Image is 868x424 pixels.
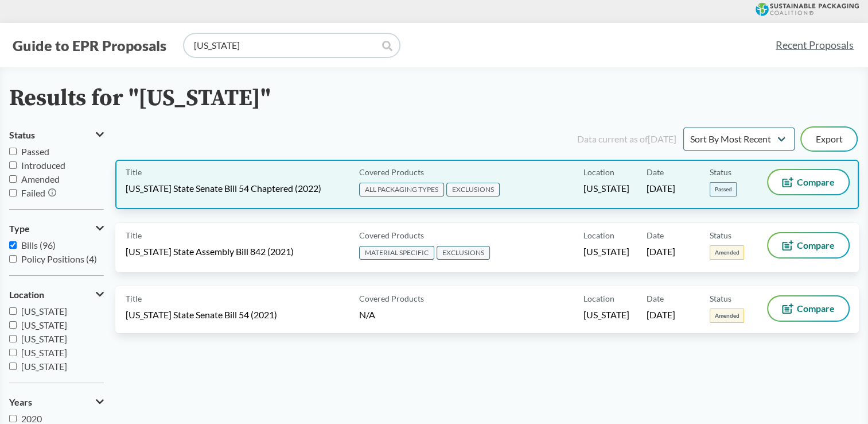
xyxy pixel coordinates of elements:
span: Amended [710,309,744,323]
button: Compare [768,170,848,194]
input: Find a proposal [184,34,399,57]
input: [US_STATE] [9,321,17,329]
button: Location [9,285,104,304]
span: Years [9,397,32,407]
span: [US_STATE] State Senate Bill 54 (2021) [126,309,277,321]
h2: Results for "[US_STATE]" [9,86,271,111]
span: [DATE] [647,245,675,258]
span: Failed [21,187,45,198]
span: Compare [797,304,835,313]
input: Passed [9,148,17,155]
span: [US_STATE] [583,245,629,258]
span: Title [126,292,142,304]
input: Amended [9,175,17,183]
span: [DATE] [647,309,675,321]
div: Data current as of [DATE] [577,132,676,146]
span: Amended [21,174,60,184]
span: EXCLUSIONS [446,183,500,196]
span: Covered Products [359,292,424,304]
span: Date [647,166,664,178]
span: Passed [21,146,49,157]
span: [US_STATE] [21,319,67,330]
button: Compare [768,296,848,321]
input: Failed [9,189,17,196]
input: [US_STATE] [9,363,17,370]
button: Export [801,128,857,151]
span: [US_STATE] [21,306,67,317]
input: Introduced [9,161,17,169]
button: Years [9,392,104,412]
span: Covered Products [359,166,424,178]
span: [US_STATE] [583,182,629,195]
span: Status [710,166,731,178]
span: Status [710,229,731,241]
span: Status [9,130,35,140]
input: Policy Positions (4) [9,255,17,263]
span: [US_STATE] [21,347,67,358]
button: Status [9,125,104,145]
input: 2020 [9,415,17,422]
span: Compare [797,178,835,187]
span: [US_STATE] [583,309,629,321]
a: Recent Proposals [770,32,859,58]
button: Guide to EPR Proposals [9,36,170,55]
button: Type [9,219,104,238]
span: Covered Products [359,229,424,241]
span: Type [9,223,30,234]
span: Compare [797,241,835,250]
input: [US_STATE] [9,307,17,315]
span: [US_STATE] [21,361,67,372]
span: Introduced [21,160,65,171]
span: Title [126,166,142,178]
input: Bills (96) [9,241,17,249]
span: MATERIAL SPECIFIC [359,246,434,260]
span: Location [9,290,44,300]
span: Passed [710,182,737,196]
span: EXCLUSIONS [437,246,490,260]
span: [DATE] [647,182,675,195]
span: ALL PACKAGING TYPES [359,183,444,196]
input: [US_STATE] [9,335,17,342]
span: [US_STATE] State Senate Bill 54 Chaptered (2022) [126,182,321,195]
span: Amended [710,245,744,260]
button: Compare [768,233,848,257]
span: [US_STATE] State Assembly Bill 842 (2021) [126,245,294,258]
span: Location [583,292,614,304]
span: Location [583,229,614,241]
span: Bills (96) [21,240,56,250]
span: N/A [359,309,375,320]
input: [US_STATE] [9,349,17,356]
span: [US_STATE] [21,333,67,344]
span: Date [647,292,664,304]
span: Date [647,229,664,241]
span: 2020 [21,413,42,424]
span: Status [710,292,731,304]
span: Location [583,166,614,178]
span: Title [126,229,142,241]
span: Policy Positions (4) [21,253,97,264]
